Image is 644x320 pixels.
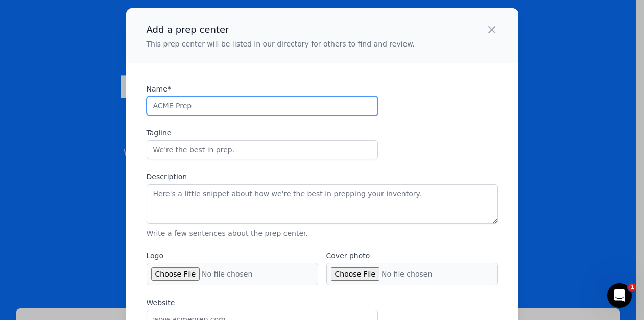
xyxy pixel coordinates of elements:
label: Description [147,172,498,182]
p: This prep center will be listed in our directory for others to find and review. [147,39,415,49]
label: Website [147,298,378,308]
label: Tagline [147,128,378,138]
p: Write a few sentences about the prep center. [147,228,498,238]
input: ACME Prep [147,96,378,116]
label: Logo [147,250,318,261]
h2: Add a prep center [147,22,415,37]
iframe: Intercom live chat [607,283,632,308]
span: 1 [628,283,636,291]
label: Name* [147,84,378,94]
input: We're the best in prep. [147,140,378,159]
label: Cover photo [326,250,498,261]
